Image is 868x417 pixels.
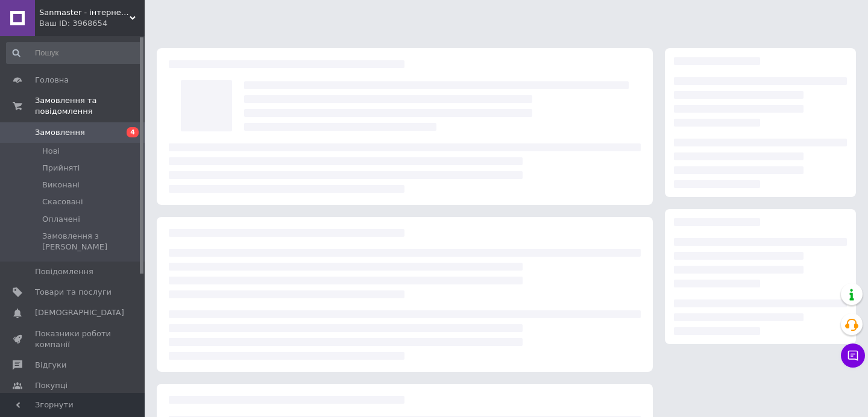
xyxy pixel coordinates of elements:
[35,95,145,117] span: Замовлення та повідомлення
[35,380,68,391] span: Покупці
[42,214,80,225] span: Оплачені
[35,307,124,318] span: [DEMOGRAPHIC_DATA]
[39,7,130,18] span: Sanmaster - інтернет-магазин сантехніки
[127,127,139,137] span: 4
[6,42,142,64] input: Пошук
[39,18,145,29] div: Ваш ID: 3968654
[35,360,66,371] span: Відгуки
[35,287,112,298] span: Товари та послуги
[35,127,85,138] span: Замовлення
[35,266,93,277] span: Повідомлення
[42,196,83,207] span: Скасовані
[42,231,141,252] span: Замовлення з [PERSON_NAME]
[35,75,69,86] span: Головна
[42,180,80,190] span: Виконані
[35,328,112,350] span: Показники роботи компанії
[841,343,865,368] button: Чат з покупцем
[42,146,60,157] span: Нові
[42,163,80,174] span: Прийняті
